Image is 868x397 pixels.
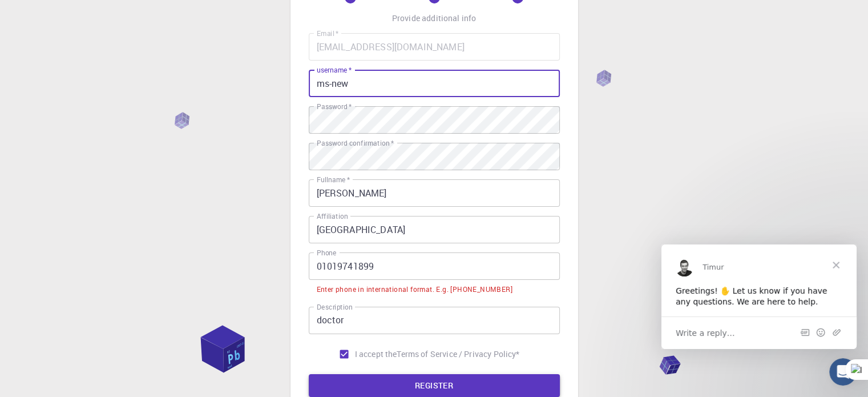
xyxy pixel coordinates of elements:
[309,374,560,397] button: REGISTER
[317,302,353,312] label: Description
[317,248,336,258] label: Phone
[397,348,519,360] a: Terms of Service / Privacy Policy*
[317,138,394,148] label: Password confirmation
[661,244,857,349] iframe: Intercom live chat message
[355,348,397,360] span: I accept the
[317,29,338,38] label: Email
[392,13,476,24] p: Provide additional info
[317,102,352,111] label: Password
[317,211,348,221] label: Affiliation
[397,348,519,360] p: Terms of Service / Privacy Policy *
[317,175,350,185] label: Fullname
[829,358,857,386] iframe: Intercom live chat
[317,284,512,295] div: Enter phone in international format. E.g. [PHONE_NUMBER]
[317,65,352,75] label: username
